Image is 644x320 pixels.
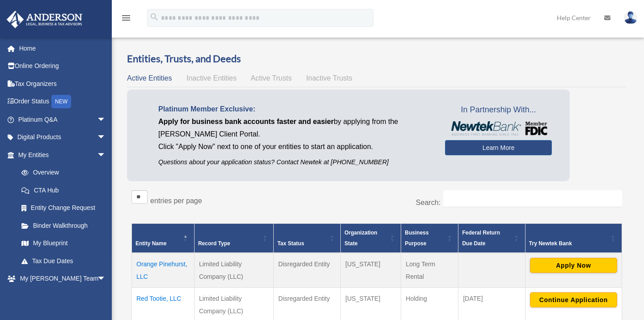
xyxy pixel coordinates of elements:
[458,223,525,253] th: Federal Return Due Date: Activate to sort
[306,74,352,82] span: Inactive Trusts
[13,235,115,252] a: My Blueprint
[6,270,119,288] a: My [PERSON_NAME] Teamarrow_drop_down
[194,253,273,288] td: Limited Liability Company (LLC)
[401,223,458,253] th: Business Purpose: Activate to sort
[530,258,617,273] button: Apply Now
[97,111,115,129] span: arrow_drop_down
[445,140,552,155] a: Learn More
[6,57,119,75] a: Online Ordering
[405,230,428,247] span: Business Purpose
[158,141,432,153] p: Click "Apply Now" next to one of your entities to start an application.
[624,11,637,24] img: User Pic
[127,52,627,66] h3: Entities, Trusts, and Deeds
[6,111,119,128] a: Platinum Q&Aarrow_drop_down
[6,39,119,57] a: Home
[6,287,119,305] a: My Documentsarrow_drop_down
[13,217,115,235] a: Binder Walkthrough
[251,74,292,82] span: Active Trusts
[462,230,500,247] span: Federal Return Due Date
[97,270,115,288] span: arrow_drop_down
[158,115,432,141] p: by applying from the [PERSON_NAME] Client Portal.
[198,240,230,247] span: Record Type
[158,103,432,115] p: Platinum Member Exclusive:
[274,253,341,288] td: Disregarded Entity
[530,292,617,307] button: Continue Application
[186,74,237,82] span: Inactive Entities
[13,252,115,270] a: Tax Due Dates
[97,287,115,306] span: arrow_drop_down
[150,197,202,205] label: entries per page
[341,253,401,288] td: [US_STATE]
[194,223,273,253] th: Record Type: Activate to sort
[6,128,119,146] a: Digital Productsarrow_drop_down
[121,13,131,23] i: menu
[13,199,115,217] a: Entity Change Request
[341,223,401,253] th: Organization State: Activate to sort
[51,95,71,108] div: NEW
[344,230,377,247] span: Organization State
[401,253,458,288] td: Long Term Rental
[13,181,115,199] a: CTA Hub
[121,16,131,23] a: menu
[277,240,304,247] span: Tax Status
[132,253,195,288] td: Orange Pinehurst, LLC
[13,164,110,182] a: Overview
[136,240,166,247] span: Entity Name
[449,121,547,136] img: NewtekBankLogoSM.png
[149,12,159,22] i: search
[4,11,85,28] img: Anderson Advisors Platinum Portal
[6,146,115,164] a: My Entitiesarrow_drop_down
[132,223,195,253] th: Entity Name: Activate to invert sorting
[6,75,119,93] a: Tax Organizers
[158,118,334,125] span: Apply for business bank accounts faster and easier
[274,223,341,253] th: Tax Status: Activate to sort
[6,93,119,111] a: Order StatusNEW
[97,128,115,147] span: arrow_drop_down
[127,74,172,82] span: Active Entities
[525,223,622,253] th: Try Newtek Bank : Activate to sort
[158,157,432,168] p: Questions about your application status? Contact Newtek at [PHONE_NUMBER]
[529,238,608,249] div: Try Newtek Bank
[97,146,115,164] span: arrow_drop_down
[416,199,441,206] label: Search:
[445,103,552,117] span: In Partnership With...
